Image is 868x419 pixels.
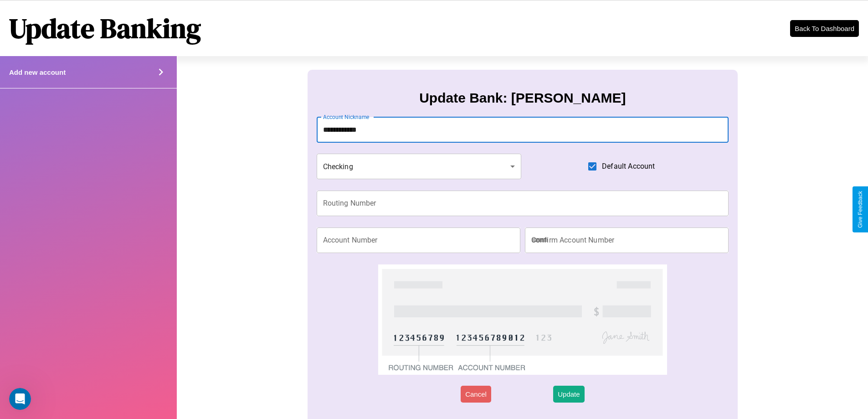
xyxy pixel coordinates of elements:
h4: Add new account [9,68,66,76]
button: Cancel [461,386,491,403]
button: Back To Dashboard [790,20,859,37]
button: Update [553,386,584,403]
span: Default Account [602,161,655,172]
div: Give Feedback [857,191,863,228]
label: Account Nickname [323,113,370,121]
img: check [378,264,667,375]
h1: Update Banking [9,10,201,47]
iframe: Intercom live chat [9,388,31,410]
h3: Update Bank: [PERSON_NAME] [419,90,626,106]
div: Checking [317,154,522,179]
